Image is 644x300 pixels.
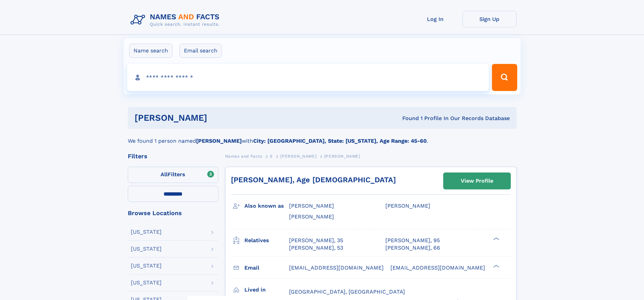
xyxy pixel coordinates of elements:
div: ❯ [492,264,500,268]
a: [PERSON_NAME], 95 [385,237,440,244]
span: [PERSON_NAME] [385,203,430,209]
a: [PERSON_NAME], 53 [289,244,343,252]
input: search input [127,64,489,91]
label: Filters [128,167,218,183]
div: [US_STATE] [131,229,162,235]
div: [US_STATE] [131,263,162,269]
h1: [PERSON_NAME] [135,114,305,122]
span: [EMAIL_ADDRESS][DOMAIN_NAME] [289,264,384,271]
span: All [161,171,168,178]
a: [PERSON_NAME], 66 [385,244,440,252]
span: [PERSON_NAME] [289,203,334,209]
a: View Profile [444,173,510,189]
div: [US_STATE] [131,280,162,285]
h3: Relatives [244,235,289,246]
img: Logo Names and Facts [128,11,225,29]
button: Search Button [492,64,517,91]
label: Name search [129,44,172,58]
a: Sign Up [462,11,517,27]
h3: Email [244,262,289,274]
div: [US_STATE] [131,246,162,252]
span: [PERSON_NAME] [280,154,316,159]
div: We found 1 person named with . [128,129,517,145]
div: View Profile [461,173,493,189]
b: [PERSON_NAME] [196,138,242,144]
div: Found 1 Profile In Our Records Database [305,115,510,122]
div: ❯ [492,236,500,241]
h3: Lived in [244,284,289,296]
span: [PERSON_NAME] [324,154,360,159]
a: [PERSON_NAME], Age [DEMOGRAPHIC_DATA] [231,176,396,184]
label: Email search [180,44,222,58]
span: [EMAIL_ADDRESS][DOMAIN_NAME] [390,264,485,271]
a: Names and Facts [225,152,262,160]
a: Log In [408,11,462,27]
h3: Also known as [244,200,289,212]
span: [PERSON_NAME] [289,213,334,220]
span: [GEOGRAPHIC_DATA], [GEOGRAPHIC_DATA] [289,289,405,295]
a: S [270,152,273,160]
b: City: [GEOGRAPHIC_DATA], State: [US_STATE], Age Range: 45-60 [253,138,427,144]
a: [PERSON_NAME], 35 [289,237,343,244]
div: Filters [128,153,218,159]
span: S [270,154,273,159]
div: Browse Locations [128,210,218,216]
a: [PERSON_NAME] [280,152,316,160]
